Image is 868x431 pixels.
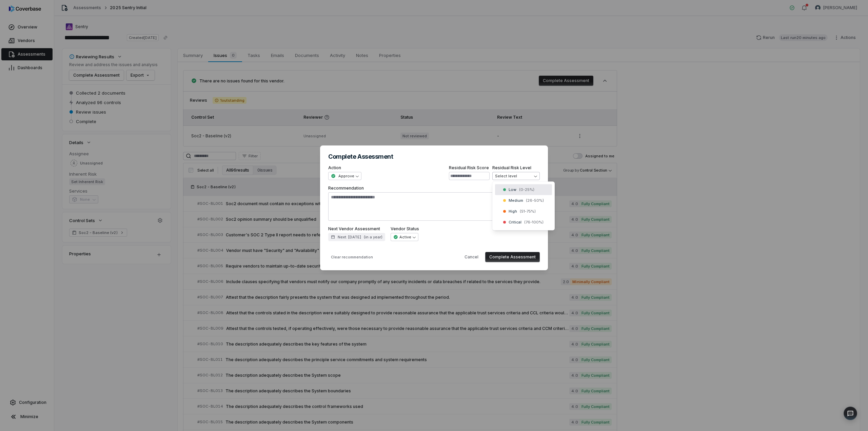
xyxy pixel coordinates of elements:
span: Medium [509,198,523,203]
span: Low [509,187,516,192]
span: ( 0-25 %) [519,187,534,192]
span: High [509,209,517,214]
span: ( 76-100 %) [524,220,544,225]
span: ( 26-50 %) [526,198,544,203]
span: Critical [509,220,521,225]
span: ( 51-75 %) [520,209,536,214]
